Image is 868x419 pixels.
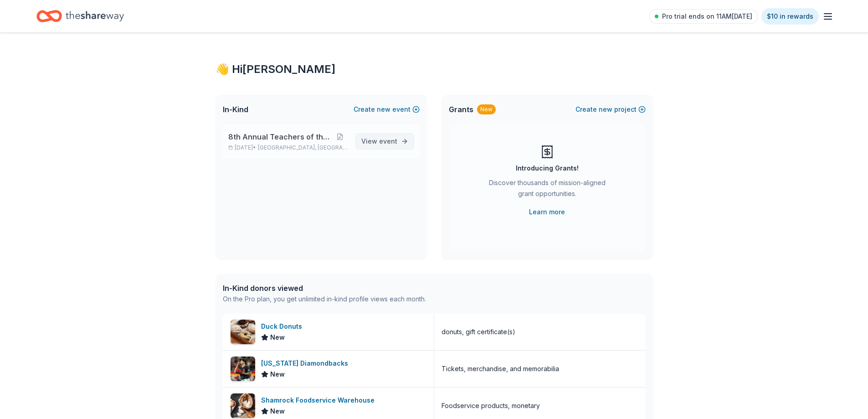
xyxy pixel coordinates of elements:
[449,104,473,115] span: Grants
[761,8,819,25] a: $10 in rewards
[442,400,540,411] div: Foodservice products, monetary
[477,104,496,114] div: New
[662,11,752,22] span: Pro trial ends on 11AM[DATE]
[599,104,612,115] span: new
[361,136,397,147] span: View
[228,131,332,142] span: 8th Annual Teachers of the Year
[231,393,255,418] img: Image for Shamrock Foodservice Warehouse
[270,369,285,380] span: New
[261,358,352,369] div: [US_STATE] Diamondbacks
[231,320,255,344] img: Image for Duck Donuts
[529,207,565,217] a: Learn more
[223,294,426,305] div: On the Pro plan, you get unlimited in-kind profile views each month.
[270,332,285,343] span: New
[379,137,397,145] span: event
[216,62,653,77] div: 👋 Hi [PERSON_NAME]
[516,163,579,174] div: Introducing Grants!
[649,9,758,24] a: Pro trial ends on 11AM[DATE]
[36,5,124,27] a: Home
[231,357,255,381] img: Image for Arizona Diamondbacks
[223,283,426,294] div: In-Kind donors viewed
[228,144,348,151] p: [DATE] •
[270,406,285,417] span: New
[485,177,609,203] div: Discover thousands of mission-aligned grant opportunities.
[261,395,378,406] div: Shamrock Foodservice Warehouse
[442,363,559,374] div: Tickets, merchandise, and memorabilia
[354,104,420,115] button: Createnewevent
[442,326,515,337] div: donuts, gift certificate(s)
[258,144,348,151] span: [GEOGRAPHIC_DATA], [GEOGRAPHIC_DATA]
[261,321,306,332] div: Duck Donuts
[223,104,248,115] span: In-Kind
[377,104,390,115] span: new
[355,133,414,150] a: View event
[575,104,646,115] button: Createnewproject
